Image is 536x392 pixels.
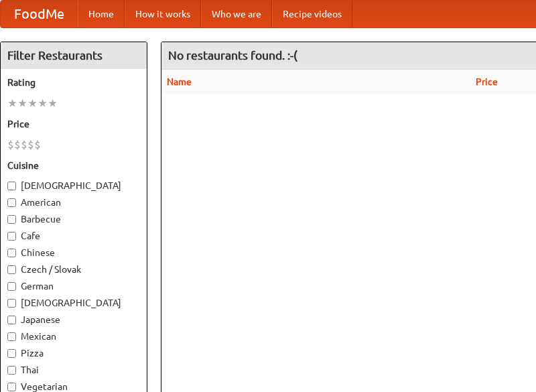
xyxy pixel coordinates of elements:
h5: Rating [7,76,140,89]
input: American [7,198,16,207]
li: ★ [27,96,38,111]
li: $ [34,137,41,152]
input: Barbecue [7,215,16,224]
a: How it works [125,1,201,27]
a: Price [476,76,498,87]
li: $ [14,137,21,152]
li: ★ [38,96,48,111]
label: Japanese [7,313,140,326]
input: [DEMOGRAPHIC_DATA] [7,299,16,308]
label: American [7,196,140,209]
a: FoodMe [1,1,78,27]
input: [DEMOGRAPHIC_DATA] [7,182,16,190]
li: $ [7,137,14,152]
li: ★ [7,96,17,111]
input: German [7,282,16,291]
label: Pizza [7,346,140,360]
label: Cafe [7,229,140,243]
a: Name [167,76,192,87]
input: Chinese [7,249,16,257]
a: Who we are [201,1,272,27]
label: Czech / Slovak [7,263,140,276]
input: Vegetarian [7,383,16,391]
a: Home [78,1,125,27]
input: Japanese [7,316,16,324]
ng-pluralize: No restaurants found. :-( [168,49,297,62]
li: $ [27,137,34,152]
label: [DEMOGRAPHIC_DATA] [7,179,140,192]
h5: Cuisine [7,159,140,172]
input: Thai [7,366,16,375]
li: $ [21,137,27,152]
input: Czech / Slovak [7,265,16,274]
label: Chinese [7,246,140,259]
input: Pizza [7,349,16,358]
li: ★ [17,96,27,111]
label: Mexican [7,330,140,343]
input: Mexican [7,332,16,341]
li: ★ [48,96,58,111]
label: Barbecue [7,212,140,226]
input: Cafe [7,232,16,241]
a: Recipe videos [272,1,352,27]
label: German [7,279,140,293]
label: Thai [7,363,140,377]
h4: Filter Restaurants [1,42,147,69]
label: [DEMOGRAPHIC_DATA] [7,296,140,310]
h5: Price [7,117,140,131]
